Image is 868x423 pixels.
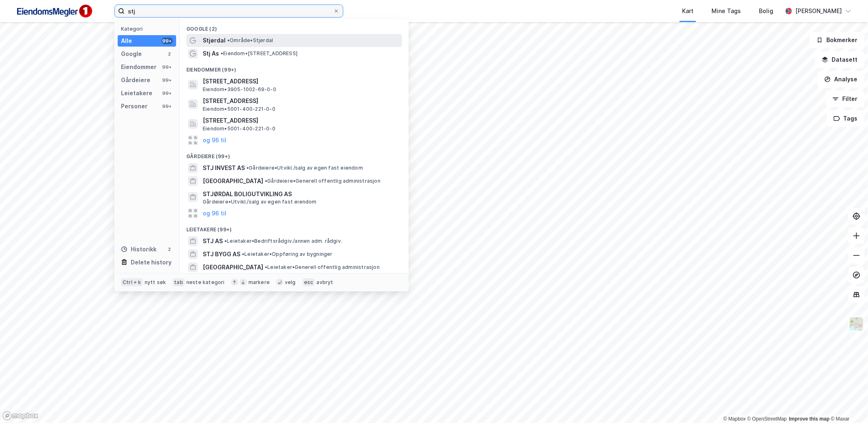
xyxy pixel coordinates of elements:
span: • [221,50,223,56]
span: Eiendom • [STREET_ADDRESS] [221,50,298,57]
div: avbryt [316,279,333,286]
div: markere [248,279,270,286]
span: [GEOGRAPHIC_DATA] [203,176,263,186]
button: Bokmerker [810,32,865,48]
span: Gårdeiere • Utvikl./salg av egen fast eiendom [246,165,363,171]
span: STJ INVEST AS [203,163,245,173]
div: Personer [121,101,148,111]
span: Eiendom • 5001-400-221-0-0 [203,125,275,132]
span: [STREET_ADDRESS] [203,96,399,106]
div: 99+ [161,64,173,70]
div: Bolig [759,6,773,16]
iframe: Chat Widget [827,384,868,423]
div: Kontrollprogram for chat [827,384,868,423]
span: Gårdeiere • Utvikl./salg av egen fast eiendom [203,199,317,205]
div: Kategori [121,26,176,32]
span: Eiendom • 5001-400-221-0-0 [203,106,275,112]
span: • [227,37,230,43]
div: Kart [682,6,694,16]
div: Leietakere (99+) [180,220,409,235]
div: Eiendommer [121,62,157,72]
a: Mapbox homepage [2,411,38,421]
button: og 96 til [203,135,226,145]
div: 99+ [161,103,173,110]
div: Ctrl + k [121,278,143,286]
div: Leietakere [121,88,152,98]
div: 99+ [161,77,173,83]
span: Eiendom • 3905-1002-69-0-0 [203,86,276,93]
img: Z [849,316,864,332]
div: Gårdeiere (99+) [180,147,409,161]
span: [STREET_ADDRESS] [203,76,399,86]
div: Historikk [121,244,157,254]
div: 99+ [161,90,173,96]
span: Leietaker • Oppføring av bygninger [242,251,333,257]
span: • [224,238,227,244]
span: STJ BYGG AS [203,249,240,259]
span: Leietaker • Generell offentlig administrasjon [265,264,380,271]
span: • [242,251,244,257]
button: Filter [825,91,865,107]
span: Gårdeiere • Generell offentlig administrasjon [265,178,380,184]
div: tab [172,278,185,286]
span: Område • Stjørdal [227,37,273,44]
div: velg [285,279,296,286]
div: esc [302,278,315,286]
button: og 96 til [203,208,226,218]
span: Leietaker • Bedriftsrådgiv./annen adm. rådgiv. [224,238,342,244]
a: Mapbox [723,416,746,422]
span: [STREET_ADDRESS] [203,116,399,125]
button: Analyse [817,71,865,87]
img: F4PB6Px+NJ5v8B7XTbfpPpyloAAAAASUVORK5CYII= [13,2,95,20]
a: OpenStreetMap [747,416,787,422]
div: Eiendommer (99+) [180,60,409,75]
div: 2 [166,246,173,253]
div: 2 [166,51,173,57]
div: Delete history [131,257,172,267]
span: • [265,178,267,184]
div: nytt søk [145,279,166,286]
input: Søk på adresse, matrikkel, gårdeiere, leietakere eller personer [125,5,333,17]
div: Gårdeiere [121,75,150,85]
span: STJ AS [203,236,223,246]
span: STJØRDAL BOLIGUTVIKLING AS [203,189,399,199]
div: Google (2) [180,19,409,34]
div: neste kategori [186,279,225,286]
div: 99+ [161,38,173,44]
span: [GEOGRAPHIC_DATA] [203,262,263,272]
button: Tags [827,110,865,127]
span: • [265,264,267,270]
div: Mine Tags [711,6,741,16]
span: Stjørdal [203,36,226,45]
a: Improve this map [789,416,830,422]
div: Alle [121,36,132,46]
button: Datasett [815,51,865,68]
div: Google [121,49,142,59]
span: Stj As [203,49,219,58]
span: • [246,165,249,171]
div: [PERSON_NAME] [795,6,842,16]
